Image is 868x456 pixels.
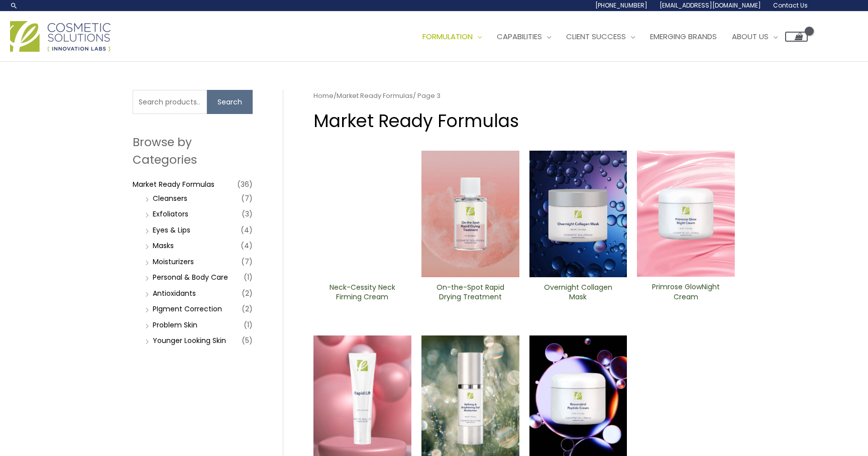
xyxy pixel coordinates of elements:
h2: Primrose GlowNight Cream [645,282,726,301]
span: Formulation [422,31,473,42]
a: PIgment Correction [153,304,222,314]
span: [EMAIL_ADDRESS][DOMAIN_NAME] [660,1,761,10]
a: Home [313,91,334,100]
a: Emerging Brands [642,22,724,52]
nav: Site Navigation [407,22,808,52]
span: (1) [244,270,253,284]
a: Moisturizers [153,257,194,267]
h2: Overnight Collagen Mask [537,283,618,302]
a: About Us [724,22,785,52]
a: Personal & Body Care [153,272,228,282]
a: Cleansers [153,193,187,203]
span: Client Success [566,31,626,42]
span: (3) [242,207,253,221]
a: Capabilities [489,22,559,52]
span: Emerging Brands [650,31,717,42]
a: Masks [153,241,174,251]
h2: Neck-Cessity Neck Firming Cream [322,283,403,302]
h2: Browse by Categories [133,134,253,168]
span: (5) [242,333,253,348]
a: Overnight Collagen Mask [537,283,618,305]
a: Neck-Cessity Neck Firming Cream [322,283,403,305]
span: Capabilities [497,31,542,42]
img: Neck-Cessity Neck Firming Cream [313,151,411,277]
span: [PHONE_NUMBER] [595,1,647,10]
span: Contact Us [773,1,808,10]
h2: On-the-Spot ​Rapid Drying Treatment [430,283,511,302]
input: Search products… [133,90,207,114]
span: (2) [242,302,253,316]
a: Search icon link [10,2,18,10]
a: Problem Skin [153,320,197,330]
a: Exfoliators [153,209,188,219]
span: (1) [244,318,253,332]
a: Market Ready Formulas [337,91,413,100]
img: On-the-Spot ​Rapid Drying Treatment [421,151,519,277]
a: Antioxidants [153,288,196,298]
span: (4) [241,223,253,237]
img: Overnight Collagen Mask [529,151,627,277]
a: On-the-Spot ​Rapid Drying Treatment [430,283,511,305]
button: Search [207,90,253,114]
a: Eyes & Lips [153,225,190,235]
span: (7) [241,255,253,269]
a: Market Ready Formulas [133,179,214,189]
a: Client Success [559,22,642,52]
span: About Us [732,31,769,42]
a: Formulation [415,22,489,52]
span: (36) [237,177,253,191]
img: Primrose Glow Night Cream [637,151,735,277]
span: (2) [242,286,253,300]
span: (4) [241,239,253,253]
span: (7) [241,191,253,205]
h1: Market Ready Formulas [313,108,735,133]
a: View Shopping Cart, empty [785,32,808,42]
img: Cosmetic Solutions Logo [10,21,111,52]
a: Primrose GlowNight Cream [645,282,726,305]
nav: Breadcrumb [313,90,735,102]
a: Younger Looking Skin [153,335,226,346]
